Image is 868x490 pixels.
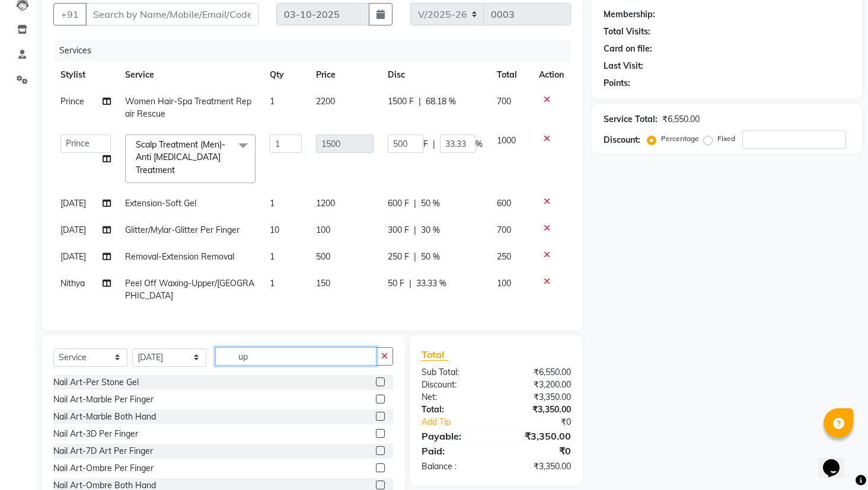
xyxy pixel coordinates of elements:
[414,224,416,236] span: |
[388,197,409,210] span: 600 F
[309,62,380,88] th: Price
[316,278,330,289] span: 150
[175,165,180,175] a: x
[496,460,580,473] div: ₹3,350.00
[60,225,86,235] span: [DATE]
[53,428,138,440] div: Nail Art-3D Per Finger
[496,403,580,416] div: ₹3,350.00
[388,224,409,236] span: 300 F
[532,62,571,88] th: Action
[497,251,511,262] span: 250
[53,445,153,457] div: Nail Art-7D Art Per Finger
[416,277,446,290] span: 33.33 %
[421,224,440,236] span: 30 %
[381,62,490,88] th: Disc
[413,429,496,443] div: Payable:
[490,62,532,88] th: Total
[60,96,84,107] span: Prince
[388,277,404,290] span: 50 F
[421,197,440,210] span: 50 %
[125,251,234,262] span: Removal-Extension Removal
[414,197,416,210] span: |
[118,62,263,88] th: Service
[497,225,511,235] span: 700
[53,376,139,389] div: Nail Art-Per Stone Gel
[270,96,275,107] span: 1
[496,391,580,403] div: ₹3,350.00
[604,113,658,126] div: Service Total:
[476,138,483,150] span: %
[125,278,254,301] span: Peel Off Waxing-Upper/[GEOGRAPHIC_DATA]
[125,96,251,119] span: Women Hair-Spa Treatment Repair Rescue
[413,391,496,403] div: Net:
[60,278,85,289] span: Nithya
[496,429,580,443] div: ₹3,350.00
[604,134,640,146] div: Discount:
[496,444,580,458] div: ₹0
[263,62,309,88] th: Qty
[496,379,580,391] div: ₹3,200.00
[388,251,409,263] span: 250 F
[270,225,279,235] span: 10
[662,113,700,126] div: ₹6,550.00
[53,393,154,406] div: Nail Art-Marble Per Finger
[125,198,196,209] span: Extension-Soft Gel
[53,62,118,88] th: Stylist
[510,416,579,428] div: ₹0
[409,277,411,290] span: |
[604,8,655,21] div: Membership:
[53,462,154,475] div: Nail Art-Ombre Per Finger
[717,133,735,144] label: Fixed
[421,251,440,263] span: 50 %
[433,138,435,150] span: |
[85,3,259,25] input: Search by Name/Mobile/Email/Code
[53,411,156,423] div: Nail Art-Marble Both Hand
[413,444,496,458] div: Paid:
[316,198,335,209] span: 1200
[419,95,421,108] span: |
[422,348,449,361] span: Total
[604,77,630,89] div: Points:
[497,135,516,146] span: 1000
[413,379,496,391] div: Discount:
[316,225,330,235] span: 100
[604,25,650,38] div: Total Visits:
[413,416,510,428] a: Add Tip
[55,40,580,62] div: Services
[413,366,496,379] div: Sub Total:
[316,96,335,107] span: 2200
[426,95,456,108] span: 68.18 %
[270,198,275,209] span: 1
[215,347,376,366] input: Search or Scan
[316,251,330,262] span: 500
[60,251,86,262] span: [DATE]
[270,278,275,289] span: 1
[661,133,699,144] label: Percentage
[604,60,643,72] div: Last Visit:
[125,225,240,235] span: Glitter/Mylar-Glitter Per Finger
[423,138,428,150] span: F
[388,95,414,108] span: 1500 F
[496,366,580,379] div: ₹6,550.00
[413,403,496,416] div: Total:
[497,96,511,107] span: 700
[270,251,275,262] span: 1
[136,139,225,175] span: Scalp Treatment (Men)-Anti [MEDICAL_DATA] Treatment
[604,43,652,55] div: Card on file:
[497,198,511,209] span: 600
[414,251,416,263] span: |
[818,443,856,478] iframe: chat widget
[60,198,86,209] span: [DATE]
[53,3,87,25] button: +91
[497,278,511,289] span: 100
[413,460,496,473] div: Balance :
